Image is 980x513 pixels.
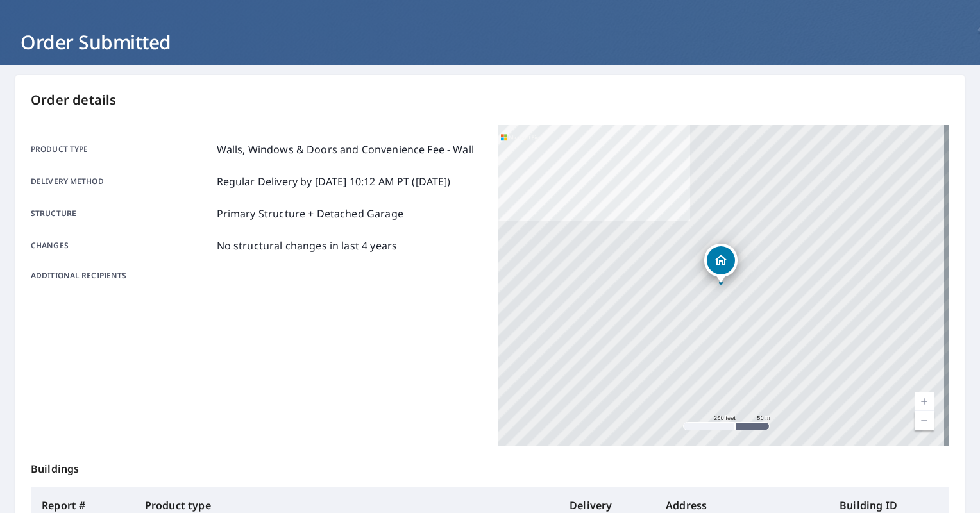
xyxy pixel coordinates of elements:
p: Regular Delivery by [DATE] 10:12 AM PT ([DATE]) [217,174,451,189]
p: Buildings [31,446,949,487]
p: Changes [31,238,212,253]
p: Primary Structure + Detached Garage [217,206,403,221]
div: Dropped pin, building 1, Residential property, 298 Woodville Rd Kevil, KY 42053 [704,244,738,283]
p: Product type [31,142,212,157]
p: Additional recipients [31,270,212,282]
p: Walls, Windows & Doors and Convenience Fee - Wall [217,142,474,157]
a: Current Level 17, Zoom In [915,392,934,411]
a: Current Level 17, Zoom Out [915,411,934,430]
p: Order details [31,90,949,110]
p: No structural changes in last 4 years [217,238,398,253]
p: Structure [31,206,212,221]
p: Delivery method [31,174,212,189]
h1: Order Submitted [15,29,965,55]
